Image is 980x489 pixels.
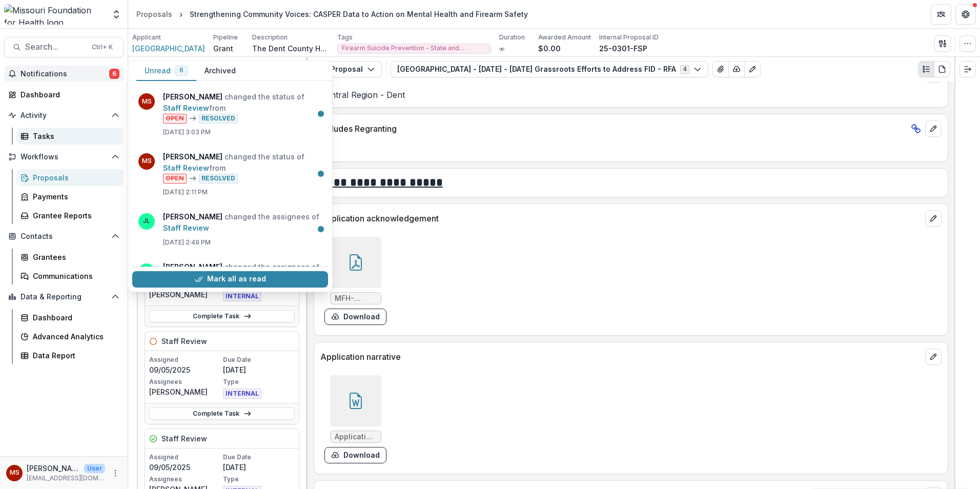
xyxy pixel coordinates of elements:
p: changed the status of from [163,151,322,184]
div: Grantee Reports [33,210,115,221]
a: Proposals [132,7,176,22]
p: Assigned [149,355,221,364]
a: Grantees [16,249,124,266]
button: Notifications6 [4,66,124,82]
button: More [109,467,121,479]
span: MFH-Grant-Acknowledgement_DentCo.pdf [335,294,377,303]
p: Includes Regranting [320,123,907,135]
div: Tasks [33,131,115,141]
button: PDF view [934,61,950,77]
button: Unread [136,61,196,81]
a: Grantee Reports [16,207,124,224]
button: Partners [931,4,951,25]
button: Proposal [312,61,382,77]
span: Activity [21,111,107,120]
p: Assignees [149,377,221,386]
h5: Staff Review [161,433,207,444]
p: [PERSON_NAME] [149,386,221,397]
p: Pipeline [213,33,238,42]
a: Complete Task [149,407,295,420]
div: Communications [33,271,115,281]
p: Awarded Amount [538,33,591,42]
p: Application acknowledgement [320,212,921,225]
p: Type [223,475,295,484]
p: changed the assignees of [163,261,322,284]
span: Notifications [21,70,109,78]
p: Description [252,33,288,42]
span: INTERNAL [223,389,261,399]
p: 09/05/2025 [149,364,221,375]
a: Payments [16,188,124,205]
a: Dashboard [4,86,124,103]
a: Staff Review [163,104,209,112]
div: Proposals [136,9,172,19]
button: Open entity switcher [109,4,124,25]
button: Expand right [959,61,976,77]
p: Duration [499,33,525,42]
h5: Staff Review [161,336,207,347]
button: edit [925,349,942,365]
button: edit [925,120,942,137]
span: INTERNAL [223,291,261,301]
button: Open Contacts [4,228,124,244]
span: Application narrative.docx [335,433,377,441]
button: Archived [196,61,244,81]
button: edit [925,210,942,227]
span: 6 [109,69,119,79]
p: [EMAIL_ADDRESS][DOMAIN_NAME] [27,474,105,483]
p: Assignees [149,475,221,484]
span: Firearm Suicide Prevention - State and Regional Efforts [342,45,486,52]
p: Type [223,377,295,386]
p: Application narrative [320,351,921,363]
div: Proposals [33,172,115,183]
p: Internal Proposal ID [599,33,659,42]
span: Contacts [21,232,107,241]
button: Search... [4,37,124,57]
span: Workflows [21,153,107,161]
button: [GEOGRAPHIC_DATA] - [DATE] - [DATE] Grassroots Efforts to Address FID - RFA4 [391,61,708,77]
p: Central Region - Dent [320,89,942,101]
div: Advanced Analytics [33,331,115,342]
p: Due Date [223,453,295,462]
p: The Dent County Health Center will strengthen local efforts to prevent firearm suicide by combini... [252,43,329,54]
button: View Attached Files [712,61,729,77]
a: Dashboard [16,309,124,326]
p: $0.00 [538,43,561,54]
button: download-form-response [324,309,386,325]
a: Tasks [16,128,124,145]
button: Open Workflows [4,149,124,165]
div: Strengthening Community Voices: CASPER Data to Action on Mental Health and Firearm Safety [190,9,528,19]
div: Grantees [33,252,115,262]
p: Grant [213,43,233,54]
a: Staff Review [163,164,209,172]
a: Proposals [16,169,124,186]
p: changed the status of from [163,91,322,124]
div: Application narrative.docxdownload-form-response [324,375,386,463]
button: download-form-response [324,447,386,463]
span: 6 [179,67,183,74]
div: Data Report [33,350,115,361]
div: Dashboard [33,312,115,323]
p: Applicant [132,33,161,42]
a: [GEOGRAPHIC_DATA] [132,43,205,54]
div: MFH-Grant-Acknowledgement_DentCo.pdfdownload-form-response [324,237,386,325]
a: Communications [16,268,124,284]
p: [DATE] [223,364,295,375]
button: Mark all as read [132,271,328,288]
img: Missouri Foundation for Health logo [4,4,105,25]
div: Payments [33,191,115,202]
p: 09/05/2025 [149,462,221,473]
a: Complete Task [149,310,295,322]
div: Marcel Scaife [10,470,19,476]
button: Open Data & Reporting [4,289,124,305]
p: User [84,464,105,473]
p: Tags [337,33,353,42]
p: Assigned [149,453,221,462]
div: Dashboard [21,89,115,100]
p: [DATE] [223,462,295,473]
p: 25-0301-FSP [599,43,647,54]
p: No [320,143,942,155]
a: Advanced Analytics [16,328,124,345]
p: ∞ [499,43,504,54]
